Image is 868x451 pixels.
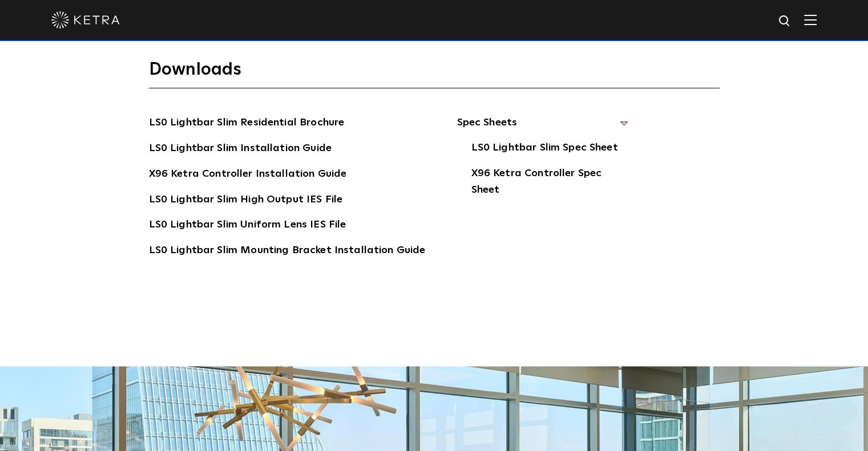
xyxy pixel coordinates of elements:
[149,192,343,210] a: LS0 Lightbar Slim High Output IES File
[471,165,628,200] a: X96 Ketra Controller Spec Sheet
[149,242,426,261] a: LS0 Lightbar Slim Mounting Bracket Installation Guide
[149,140,332,159] a: LS0 Lightbar Slim Installation Guide
[778,14,792,29] img: search icon
[804,14,817,25] img: Hamburger%20Nav.svg
[149,217,346,235] a: LS0 Lightbar Slim Uniform Lens IES File
[149,115,345,133] a: LS0 Lightbar Slim Residential Brochure
[51,11,120,29] img: ketra-logo-2019-white
[149,166,347,184] a: X96 Ketra Controller Installation Guide
[149,59,720,88] h3: Downloads
[457,115,628,140] span: Spec Sheets
[471,140,617,158] a: LS0 Lightbar Slim Spec Sheet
